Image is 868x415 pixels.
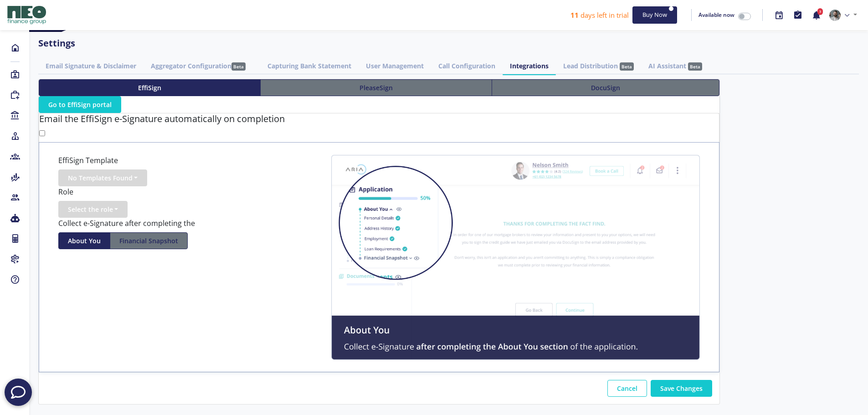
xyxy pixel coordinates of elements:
[58,155,118,166] label: EffiSign Template
[58,186,73,197] label: Role
[260,79,492,96] button: PleaseSign
[620,62,634,71] span: Beta
[68,174,133,182] span: No Templates Found
[38,36,859,50] span: Settings
[570,10,579,20] b: 11
[641,57,709,74] a: AI Assistant
[58,169,148,186] button: No Templates Found
[58,232,110,249] button: About You
[651,380,712,397] button: Save Changes
[39,79,719,96] div: e-signature type
[144,57,260,74] a: Aggregator Configuration
[39,79,261,96] button: EffiSign
[58,218,195,229] label: Collect e-Signature after completing the
[607,380,647,397] button: Cancel
[829,10,841,21] img: ceab9962-f53a-4a4c-b662-f88c25731889-638947245217280923.png
[39,96,121,113] button: Go to EffiSign portal
[492,79,719,96] button: DocuSign
[817,8,823,15] span: 3
[556,57,641,74] a: Lead Distribution
[699,11,734,19] span: Available now
[68,205,113,214] span: Select the role
[38,57,144,74] a: Email Signature & Disclaimer
[39,113,719,124] h5: Email the EffiSign e-Signature automatically on completion
[58,201,128,218] button: Select the role
[431,57,503,74] a: Call Configuration
[58,232,188,249] div: Basic example
[359,57,431,74] a: User Management
[7,6,46,24] img: 059dacac-a416-4b02-9db2-f97d6e9caa03-638947246969908673.png
[807,5,826,25] button: 3
[260,57,359,74] a: Capturing Bank Statement
[580,10,629,20] span: days left in trial
[231,62,246,71] span: Beta
[110,232,188,249] button: Financial Snapshot
[503,57,556,74] a: Integrations
[688,62,702,71] span: Beta
[632,6,677,24] button: Buy Now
